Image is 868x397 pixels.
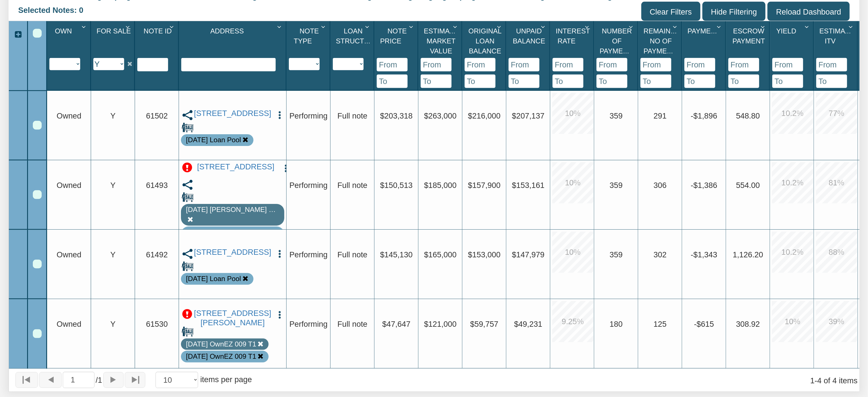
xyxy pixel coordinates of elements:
button: Page forward [103,372,124,388]
span: Full note [337,111,367,120]
div: Expand All [9,29,27,40]
span: $59,757 [470,319,498,328]
div: Sort None [553,23,593,88]
div: Note Id Sort None [137,23,178,58]
img: for_sale.png [182,191,194,203]
div: For Sale Sort None [93,23,134,58]
input: From [641,58,671,71]
div: 10.2 [772,232,813,273]
div: Row 1, Row Selection Checkbox [33,121,42,130]
input: From [772,58,803,71]
div: Column Menu [846,21,857,32]
span: -$615 [694,319,714,328]
div: Note labeled as 8-26-25 OwnEZ 009 T1 [186,339,256,349]
span: 359 [610,181,623,189]
input: From [816,58,847,71]
span: Escrow Payment [733,27,765,45]
img: for_sale.png [182,121,194,133]
div: Note is contained in the pool 8-26-25 OwnEZ 009 T1 [186,352,256,362]
img: cell-menu.png [275,110,284,120]
div: Payment(P&I) Sort None [684,23,725,58]
input: To [553,75,583,88]
span: 548.80 [736,111,760,120]
span: Y [110,111,116,120]
div: Column Menu [758,21,769,32]
input: To [421,75,452,88]
div: 10.2 [772,93,813,134]
input: Hide Filtering [702,2,766,21]
div: Sort None [49,23,90,70]
span: Estimated Itv [819,27,859,45]
input: To [509,75,539,88]
span: $165,000 [424,250,457,259]
span: 61502 [146,111,168,120]
span: Number Of Payments [600,27,637,55]
span: Own [55,27,72,35]
span: 125 [654,319,667,328]
div: Loan Structure Sort None [333,23,374,58]
span: $49,231 [514,319,542,328]
div: Sort None [597,23,637,88]
span: 554.00 [736,181,760,189]
input: From [509,58,539,71]
div: Sort None [772,23,813,88]
span: $153,000 [468,250,501,259]
span: 291 [654,111,667,120]
button: Page to first [15,372,38,388]
div: Number Of Payments Sort None [597,23,637,58]
span: Unpaid Balance [513,27,545,45]
span: Note Id [144,27,172,35]
div: Row 3, Row Selection Checkbox [33,260,42,268]
div: Sort None [509,23,549,88]
input: To [641,75,671,88]
div: Interest Rate Sort None [553,23,593,58]
span: Loan Structure [336,27,379,45]
div: Note Type Sort None [289,23,330,58]
div: Estimated Market Value Sort None [421,23,462,58]
button: Press to open the note menu [275,248,284,259]
abbr: through [815,376,817,385]
input: From [684,58,715,71]
div: Column Menu [275,21,285,32]
input: To [684,75,715,88]
span: $121,000 [424,319,457,328]
div: Sort None [289,23,330,70]
div: Note is contained in the pool 9-25-25 Loan Pool [186,135,241,145]
div: Column Menu [123,21,134,32]
input: Selected page [63,372,94,388]
span: $185,000 [424,181,457,189]
div: 9.25 [552,301,593,342]
div: Unpaid Balance Sort None [509,23,549,58]
div: Sort None [816,23,857,88]
div: Column Menu [319,21,329,32]
div: Column Menu [495,21,505,32]
span: Performing [289,319,328,328]
div: Sort None [377,23,418,88]
div: Yield Sort None [772,23,813,58]
span: 180 [610,319,623,328]
div: 10.0 [772,301,813,342]
span: $263,000 [424,111,457,120]
div: Note Price Sort None [377,23,418,58]
div: 39.0 [816,301,857,342]
span: Payment(P&I) [688,27,736,35]
div: Column Menu [583,21,593,32]
button: Press to open the note menu [275,109,284,120]
div: Row 4, Row Selection Checkbox [33,329,42,338]
a: 712 Ave M, S. Houston, TX, 77587 [194,162,278,172]
div: Sort None [137,23,178,71]
span: Full note [337,319,367,328]
div: Sort None [333,23,374,70]
span: 1 [96,374,102,386]
div: Column Menu [627,21,637,32]
div: Selected Notes: 0 [18,2,88,19]
img: for_sale.png [182,325,194,337]
span: -$1,386 [691,181,717,189]
div: Column Menu [539,21,549,32]
button: Page back [39,372,62,388]
div: 81.0 [816,162,857,203]
span: 61530 [146,319,168,328]
span: For Sale [96,27,131,35]
div: Note is contained in the pool 9-25-25 Loan Pool [186,274,241,284]
span: Full note [337,181,367,189]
